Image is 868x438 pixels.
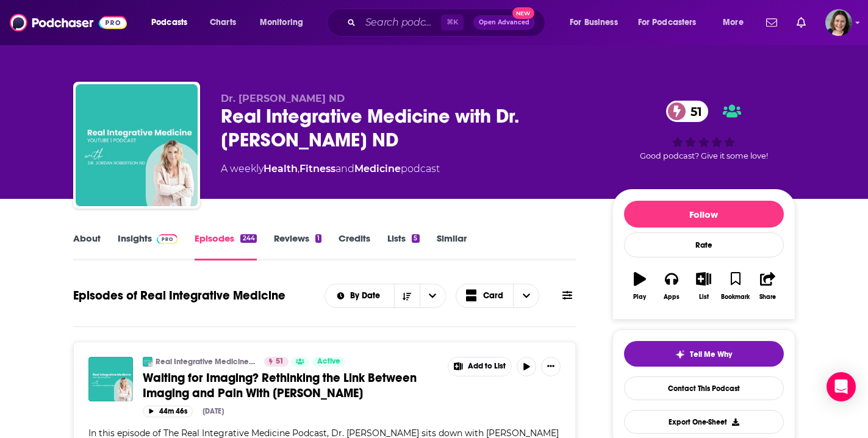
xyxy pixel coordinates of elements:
span: Logged in as micglogovac [825,9,852,36]
span: Add to List [468,362,506,371]
button: tell me why sparkleTell Me Why [624,341,784,367]
span: Active [317,356,340,368]
img: Real Integrative Medicine with Dr. Jordan Robertson ND [76,84,198,206]
a: Active [312,357,345,367]
a: Lists5 [387,232,419,260]
a: Show notifications dropdown [792,12,811,33]
button: Share [751,264,783,308]
span: By Date [350,292,384,300]
a: Health [264,163,298,174]
button: Show More Button [541,357,561,376]
img: User Profile [825,9,852,36]
div: A weekly podcast [221,162,440,176]
button: open menu [561,13,633,32]
div: Open Intercom Messenger [827,372,856,401]
h2: Choose List sort [325,284,446,308]
button: Apps [656,264,687,308]
button: Follow [624,201,784,228]
a: 51 [264,357,289,367]
span: More [723,14,744,31]
a: Similar [437,232,467,260]
img: Podchaser - Follow, Share and Rate Podcasts [10,11,127,34]
div: List [699,293,709,301]
button: List [687,264,719,308]
div: Bookmark [721,293,750,301]
div: 1 [315,234,321,243]
span: For Podcasters [638,14,697,31]
a: Contact This Podcast [624,376,784,400]
img: Podchaser Pro [157,234,178,244]
button: Show profile menu [825,9,852,36]
button: open menu [251,13,319,32]
span: 51 [678,101,708,122]
button: Show More Button [448,357,512,376]
button: open menu [143,13,203,32]
a: Real Integrative Medicine with Dr. [PERSON_NAME] ND [156,357,256,367]
div: 5 [412,234,419,243]
button: Play [624,264,656,308]
div: Apps [664,293,680,301]
button: Export One-Sheet [624,410,784,434]
button: open menu [325,292,394,300]
button: open menu [630,13,714,32]
span: and [335,163,354,174]
span: Tell Me Why [690,350,732,359]
div: Rate [624,232,784,257]
a: Credits [339,232,370,260]
button: Choose View [456,284,540,308]
span: ⌘ K [441,15,464,31]
div: [DATE] [203,407,224,415]
span: Dr. [PERSON_NAME] ND [221,93,345,104]
button: open menu [714,13,759,32]
a: Fitness [299,163,335,174]
a: About [73,232,101,260]
h1: Episodes of Real Integrative Medicine [73,288,285,303]
span: New [512,7,534,19]
span: 51 [276,356,284,368]
img: Waiting for Imaging? Rethinking the Link Between Imaging and Pain With Dr. Kirstie Griffiths [88,357,133,401]
div: Play [633,293,646,301]
div: Search podcasts, credits, & more... [339,9,557,37]
span: Open Advanced [479,20,529,26]
a: InsightsPodchaser Pro [118,232,178,260]
span: Podcasts [151,14,187,31]
div: 51Good podcast? Give it some love! [612,93,795,168]
a: 51 [666,101,708,122]
button: open menu [420,284,445,307]
a: Show notifications dropdown [761,12,782,33]
a: Medicine [354,163,401,174]
button: Open AdvancedNew [473,15,535,30]
span: For Business [570,14,618,31]
span: Card [483,292,503,300]
span: Waiting for Imaging? Rethinking the Link Between Imaging and Pain With [PERSON_NAME] [143,370,417,401]
span: Good podcast? Give it some love! [640,151,768,160]
button: Bookmark [720,264,751,308]
div: 244 [240,234,256,243]
a: Reviews1 [274,232,321,260]
a: Waiting for Imaging? Rethinking the Link Between Imaging and Pain With [PERSON_NAME] [143,370,439,401]
button: Sort Direction [394,284,420,307]
span: Monitoring [260,14,303,31]
img: Real Integrative Medicine with Dr. Jordan Robertson ND [143,357,152,367]
img: tell me why sparkle [675,350,685,359]
span: , [298,163,299,174]
span: Charts [210,14,236,31]
input: Search podcasts, credits, & more... [360,13,441,32]
a: Episodes244 [195,232,256,260]
div: Share [759,293,776,301]
a: Charts [202,13,243,32]
button: 44m 46s [143,406,193,417]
